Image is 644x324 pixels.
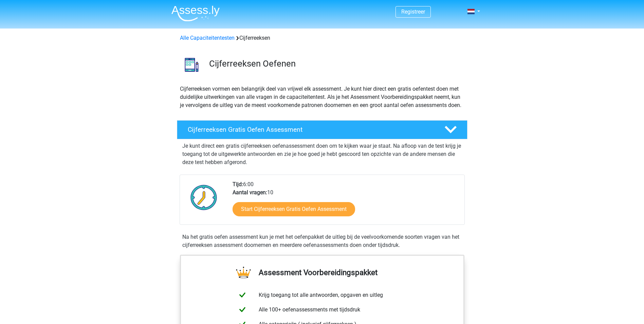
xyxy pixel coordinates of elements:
div: Na het gratis oefen assessment kun je met het oefenpakket de uitleg bij de veelvoorkomende soorte... [180,233,465,249]
b: Aantal vragen: [233,189,267,196]
a: Registreer [401,8,425,15]
h3: Cijferreeksen Oefenen [209,58,462,69]
h4: Cijferreeksen Gratis Oefen Assessment [188,126,434,133]
img: Assessly [171,5,220,21]
a: Start Cijferreeksen Gratis Oefen Assessment [233,202,355,216]
div: Cijferreeksen [177,34,467,42]
a: Cijferreeksen Gratis Oefen Assessment [174,120,470,139]
p: Je kunt direct een gratis cijferreeksen oefenassessment doen om te kijken waar je staat. Na afloo... [182,142,462,166]
p: Cijferreeksen vormen een belangrijk deel van vrijwel elk assessment. Je kunt hier direct een grat... [180,85,464,109]
div: 6:00 10 [227,180,464,224]
img: cijferreeksen [177,50,206,79]
img: Klok [187,180,221,214]
b: Tijd: [233,181,243,187]
a: Alle Capaciteitentesten [180,35,235,41]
